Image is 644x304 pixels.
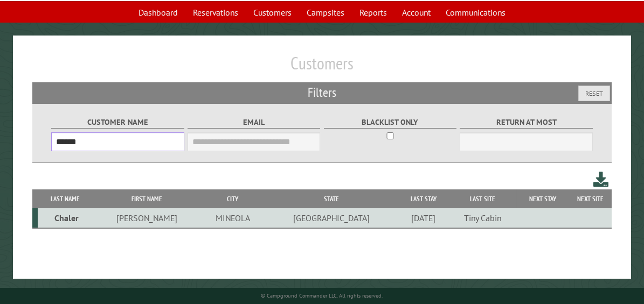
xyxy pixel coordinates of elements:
label: Blacklist only [324,116,456,129]
a: Account [396,2,437,23]
td: [PERSON_NAME] [93,208,201,228]
td: [GEOGRAPHIC_DATA] [265,208,398,228]
label: Customer Name [51,116,184,129]
button: Reset [578,86,610,101]
small: © Campground Commander LLC. All rights reserved. [261,292,383,299]
a: Reservations [186,2,245,23]
a: Campsites [300,2,351,23]
td: MINEOLA [201,208,265,228]
label: Return at most [460,116,592,129]
th: First Name [93,189,201,208]
th: Last Site [448,189,516,208]
a: Dashboard [132,2,184,23]
td: Tiny Cabin [448,208,516,228]
th: Next Site [569,189,612,208]
a: Customers [247,2,298,23]
a: Communications [439,2,512,23]
th: Last Stay [398,189,448,208]
div: [DATE] [400,213,447,223]
td: Chaler [38,208,93,228]
h1: Customers [32,53,612,82]
th: Last Name [38,189,93,208]
h2: Filters [32,82,612,103]
th: State [265,189,398,208]
th: City [201,189,265,208]
label: Email [188,116,320,129]
a: Reports [353,2,393,23]
a: Download this customer list (.csv) [593,169,609,189]
th: Next Stay [517,189,569,208]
